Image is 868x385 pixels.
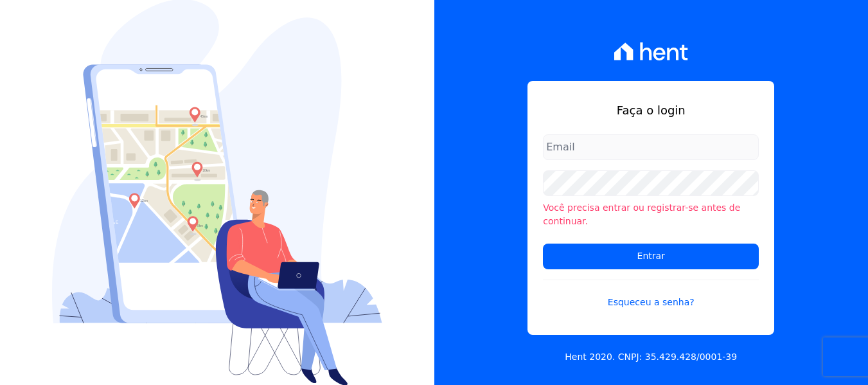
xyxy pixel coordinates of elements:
input: Entrar [543,244,759,269]
h1: Faça o login [543,102,759,119]
input: Email [543,134,759,160]
p: Hent 2020. CNPJ: 35.429.428/0001-39 [565,350,737,364]
a: Esqueceu a senha? [543,280,759,309]
li: Você precisa entrar ou registrar-se antes de continuar. [543,201,759,228]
